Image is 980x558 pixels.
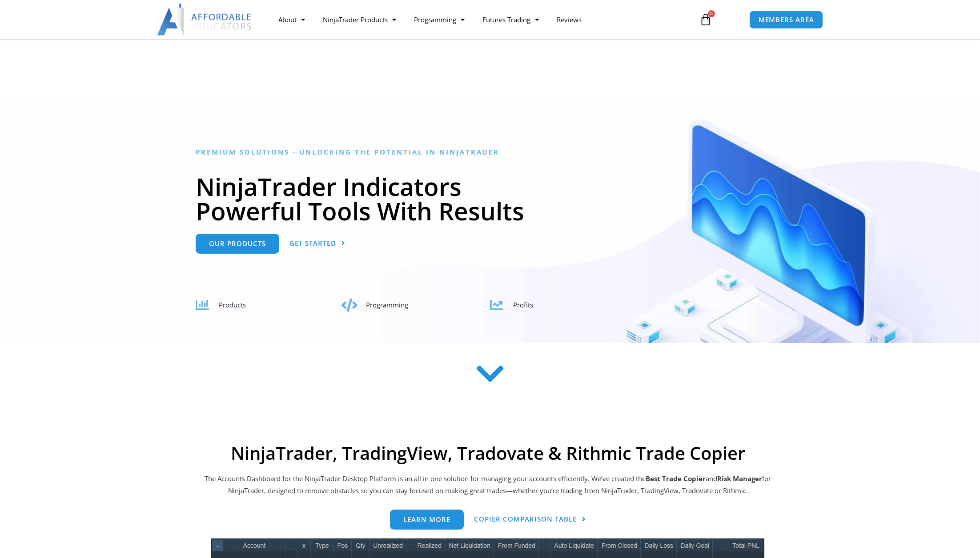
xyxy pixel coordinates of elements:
[314,9,405,30] a: NinjaTrader Products
[289,234,345,254] a: Get Started
[405,9,474,30] a: Programming
[269,9,314,30] a: About
[474,516,577,522] span: Copier Comparison Table
[646,474,706,483] b: Best Trade Copier
[269,9,689,30] nav: Menu
[759,16,814,23] span: MEMBERS AREA
[474,9,548,30] a: Futures Trading
[708,10,715,17] span: 0
[196,174,785,223] h1: NinjaTrader Indicators Powerful Tools With Results
[548,9,590,30] a: Reviews
[513,300,533,309] span: Profits
[196,148,785,156] h6: Premium Solutions - Unlocking the Potential in NinjaTrader
[219,300,246,309] span: Products
[203,442,772,464] h2: NinjaTrader, TradingView, Tradovate & Rithmic Trade Copier
[196,234,279,254] a: Our Products
[157,4,253,36] img: LogoAI | Affordable Indicators – NinjaTrader
[366,300,408,309] span: Programming
[749,11,823,29] a: MEMBERS AREA
[209,240,266,247] span: Our Products
[686,7,725,32] a: 0
[474,510,586,530] a: Copier Comparison Table
[203,473,772,498] p: The Accounts Dashboard for the NinjaTrader Desktop Platform is an all in one solution for managin...
[403,516,450,523] span: Learn more
[390,510,464,530] a: Learn more
[289,240,336,247] span: Get Started
[717,474,762,483] strong: Risk Manager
